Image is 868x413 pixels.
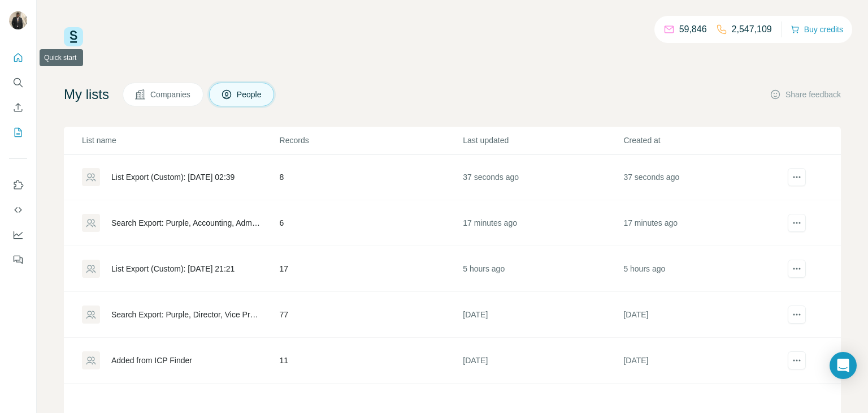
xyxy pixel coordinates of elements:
td: 17 [279,246,463,292]
td: [DATE] [462,338,623,384]
p: List name [82,135,279,146]
button: Dashboard [9,225,27,245]
button: actions [788,168,806,186]
div: Added from ICP Finder [111,355,192,366]
span: People [237,89,263,100]
p: Records [280,135,462,146]
div: List Export (Custom): [DATE] 21:21 [111,263,235,274]
button: Share feedback [770,89,841,100]
td: 37 seconds ago [462,154,623,200]
button: Enrich CSV [9,97,27,118]
td: 37 seconds ago [623,154,783,200]
div: Search Export: Purple, Director, Vice President, CXO - [DATE] 16:27 [111,309,261,320]
td: 8 [279,154,463,200]
button: Buy credits [791,21,843,37]
td: 5 hours ago [623,246,783,292]
button: Use Surfe on LinkedIn [9,175,27,195]
button: actions [788,306,806,324]
td: 77 [279,292,463,338]
span: Companies [150,89,192,100]
div: Open Intercom Messenger [830,352,857,379]
div: List Export (Custom): [DATE] 02:39 [111,171,235,183]
div: Search Export: Purple, Accounting, Administrative, Information Technology, Marketing, Product Man... [111,217,261,229]
p: 59,846 [679,23,707,36]
button: Quick start [9,48,27,68]
td: 17 minutes ago [623,200,783,246]
button: Feedback [9,249,27,270]
p: Last updated [463,135,622,146]
td: [DATE] [623,292,783,338]
button: Use Surfe API [9,200,27,220]
button: Search [9,72,27,93]
img: Surfe Logo [64,27,83,46]
p: 2,547,109 [732,23,772,36]
button: actions [788,214,806,232]
td: [DATE] [623,338,783,384]
td: 17 minutes ago [462,200,623,246]
td: [DATE] [462,292,623,338]
button: actions [788,351,806,369]
td: 6 [279,200,463,246]
td: 5 hours ago [462,246,623,292]
button: actions [788,260,806,278]
h4: My lists [64,85,109,104]
button: My lists [9,122,27,143]
td: 11 [279,338,463,384]
p: Created at [623,135,783,146]
img: Avatar [9,11,27,29]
